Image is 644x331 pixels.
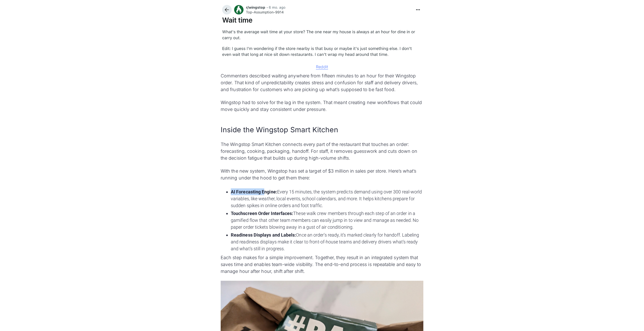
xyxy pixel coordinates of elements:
[221,141,423,161] p: The Wingstop Smart Kitchen connects every part of the restaurant that touches an order: forecasti...
[221,168,423,181] p: With the new system, Wingstop has set a target of $3 million in sales per store. Here’s what’s ru...
[221,99,423,113] p: Wingstop had to solve for the lag in the system. That meant creating new workflows that could mov...
[231,211,293,216] strong: Touchscreen Order Interfaces:
[221,125,423,135] h2: Inside the Wingstop Smart Kitchen
[231,189,277,194] strong: AI Forecasting Engine:
[316,64,328,70] a: Reddit
[231,188,423,209] li: Every 15 minutes, the system predicts demand using over 300 real-world variables, like weather, l...
[221,254,423,275] p: Each step makes for a simple improvement. Together, they result in an integrated system that save...
[231,232,296,238] strong: Readiness Displays and Labels:
[231,231,423,252] li: Once an order’s ready, it’s marked clearly for handoff. Labeling and readiness displays make it c...
[231,210,423,230] li: These walk crew members through each step of an order in a gamified flow that other team members ...
[221,72,423,93] p: Commenters described waiting anywhere from fifteen minutes to an hour for their Wingstop order. T...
